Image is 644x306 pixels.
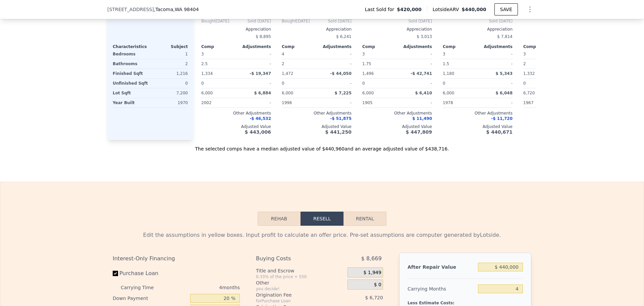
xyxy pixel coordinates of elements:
div: - [237,79,271,88]
div: Comp [201,44,236,49]
input: Purchase Loan [113,271,118,276]
div: Adjusted Value [282,124,352,129]
div: - [237,98,271,107]
div: Appreciation [362,27,432,32]
span: 1,472 [282,71,293,76]
div: Other Adjustments [201,111,271,116]
button: Show Options [523,3,537,16]
div: Other [256,279,345,286]
div: Interest-Only Financing [113,253,240,265]
span: 0 [201,81,204,86]
span: 3 [362,52,365,56]
span: 1,332 [523,71,535,76]
span: -$ 19,347 [250,71,271,76]
span: Sold [DATE] [443,18,513,24]
span: Sold [DATE] [362,18,432,24]
span: $ 6,720 [365,295,383,300]
span: 0 [443,81,445,86]
span: Sold [DATE] [229,18,271,24]
div: Other Adjustments [443,111,513,116]
button: SAVE [494,3,518,15]
div: Other Adjustments [523,111,593,116]
div: - [318,49,352,59]
span: -$ 44,050 [330,71,352,76]
span: $ 6,884 [254,91,271,95]
div: Characteristics [113,44,150,49]
div: for Purchase Loan [256,298,331,304]
div: [DATE] [201,18,229,24]
div: 1.5 [443,59,476,69]
div: Finished Sqft [113,69,149,78]
div: Carrying Time [121,282,164,293]
span: 6,000 [362,91,374,95]
div: - [318,59,352,69]
span: , Tacoma [154,6,199,13]
div: Adjusted Value [443,124,513,129]
div: Adjusted Value [523,124,593,129]
div: 2 [152,59,188,69]
div: Appreciation [282,27,352,32]
span: 6,720 [523,91,535,95]
div: Adjustments [236,44,271,49]
div: After Repair Value [408,261,475,273]
span: $ 0 [374,282,381,288]
div: Carrying Months [408,283,475,295]
span: 3 [443,52,445,56]
div: The selected comps have a median adjusted value of $440,960 and an average adjusted value of $438... [107,140,537,152]
span: Bought [201,18,216,24]
div: Title and Escrow [256,267,345,274]
span: $420,000 [397,6,422,13]
div: Comp [282,44,317,49]
div: 1970 [152,98,188,107]
span: 6,000 [282,91,293,95]
div: Other Adjustments [282,111,352,116]
div: Adjusted Value [362,124,432,129]
span: , WA 98404 [173,7,199,12]
div: - [318,98,352,107]
div: Appreciation [201,27,271,32]
div: Bedrooms [113,49,149,59]
button: Rental [343,212,386,226]
span: $440,000 [462,7,486,12]
div: - [479,59,513,69]
span: Last Sold for [365,6,397,13]
div: Comp [523,44,558,49]
span: 4 [282,52,284,56]
div: - [398,79,432,88]
span: 0 [282,81,284,86]
div: 4 months [167,282,240,293]
span: Bought [282,18,296,24]
div: Year Built [113,98,149,107]
div: 1905 [362,98,396,107]
div: - [318,79,352,88]
div: Buying Costs [256,253,331,265]
div: Adjustments [317,44,352,49]
span: $ 6,410 [415,91,432,95]
span: -$ 11,720 [491,116,513,121]
div: Subject [150,44,188,49]
div: - [398,49,432,59]
div: Adjusted Value [201,124,271,129]
span: $ 6,241 [336,34,352,39]
div: Comp [443,44,478,49]
span: 1,496 [362,71,374,76]
div: 1.75 [362,59,396,69]
span: $ 6,048 [496,91,513,95]
div: you decide! [256,286,345,292]
span: $ 8,895 [256,34,271,39]
div: 1978 [443,98,476,107]
span: Lotside ARV [433,6,462,13]
label: Purchase Loan [113,267,187,279]
span: 3 [523,52,526,56]
div: Appreciation [523,27,593,32]
span: 1,334 [201,71,213,76]
span: -$ 42,741 [411,71,432,76]
span: Sold [DATE] [310,18,352,24]
div: Bathrooms [113,59,149,69]
span: Sold [DATE] [523,18,593,24]
div: - [237,59,271,69]
div: 1,216 [152,69,188,78]
button: Rehab [258,212,301,226]
div: - [479,98,513,107]
div: - [237,49,271,59]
